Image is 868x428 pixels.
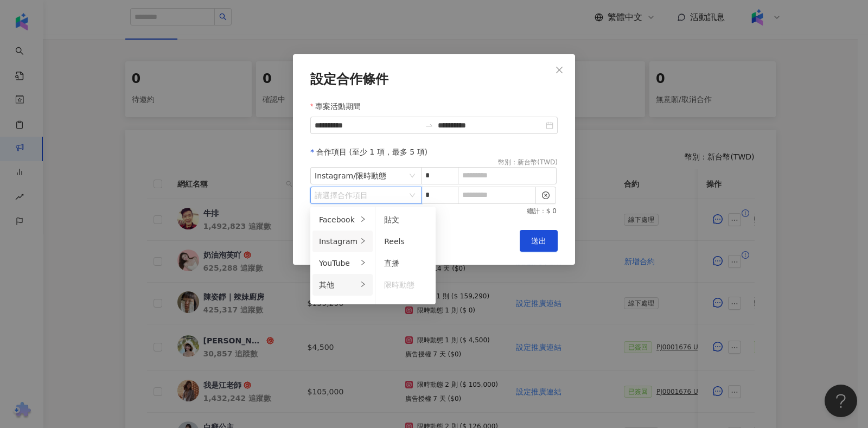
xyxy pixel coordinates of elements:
input: 專案活動期間 [315,119,420,131]
span: Instagram / [315,168,417,184]
button: 送出 [520,230,558,252]
span: 直播 [384,259,399,267]
span: right [360,281,366,288]
span: 限時動態 [384,280,414,289]
li: Facebook [312,209,373,231]
span: 總計：$ [527,207,551,216]
div: 幣別 ： 新台幣 ( TWD ) [498,158,558,167]
span: close [555,66,564,74]
div: 設定合作條件 [310,72,558,87]
span: right [360,238,366,244]
div: Instagram [319,235,358,247]
li: 其他 [312,274,373,296]
span: 送出 [531,237,546,245]
li: YouTube [312,252,373,274]
span: close-circle [542,191,550,199]
div: YouTube [319,257,358,269]
span: Reels [384,237,405,246]
span: 限時動態 [356,171,386,180]
div: 合作項目 (至少 1 項，最多 5 項) [310,146,558,158]
label: 專案活動期間 [310,100,369,112]
span: right [360,259,366,266]
span: to [425,121,433,130]
span: 0 [552,207,557,215]
li: Instagram [312,231,373,252]
div: 其他 [319,279,358,291]
div: Facebook [319,214,358,226]
span: right [360,216,366,222]
button: Close [548,59,570,81]
span: swap-right [425,121,433,130]
span: 貼文 [384,215,399,224]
